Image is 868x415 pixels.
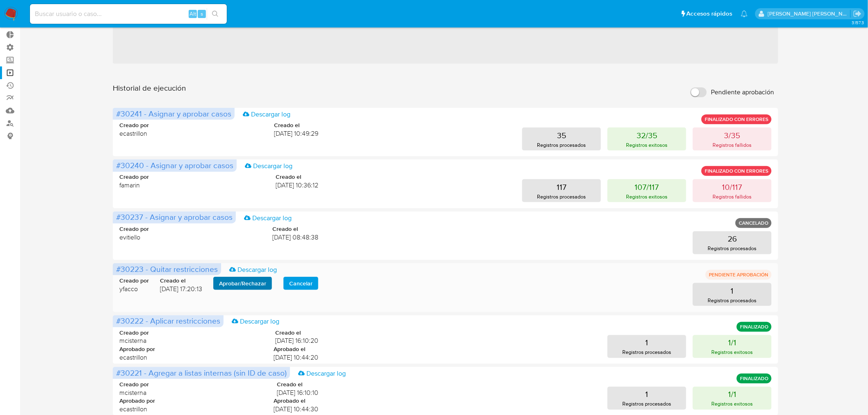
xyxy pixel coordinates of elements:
span: Accesos rápidos [687,9,733,18]
a: Salir [853,9,862,18]
input: Buscar usuario o caso... [30,9,227,19]
span: Alt [190,10,196,18]
a: Notificaciones [741,10,748,17]
span: 3.157.3 [852,19,864,26]
p: roberto.munoz@mercadolibre.com [768,10,851,18]
span: s [201,10,203,18]
button: search-icon [207,8,224,20]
